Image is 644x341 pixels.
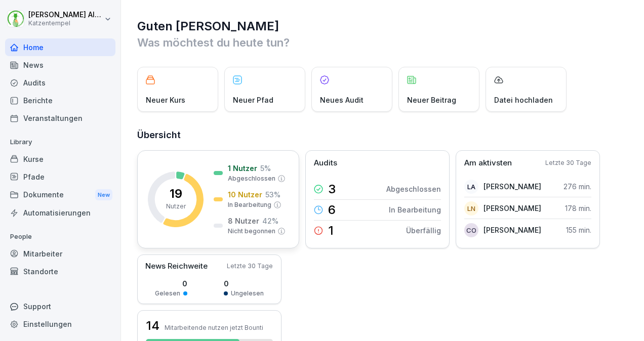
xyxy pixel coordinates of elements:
[5,56,115,74] a: News
[545,158,591,167] p: Letzte 30 Tage
[5,134,115,150] p: Library
[260,163,271,174] p: 5 %
[5,109,115,127] a: Veranstaltungen
[227,262,273,271] p: Letzte 30 Tage
[262,216,278,226] p: 42 %
[328,225,334,237] p: 1
[155,289,180,298] p: Gelesen
[5,229,115,245] p: People
[494,95,553,105] p: Datei hochladen
[155,278,187,289] p: 0
[5,204,115,222] a: Automatisierungen
[5,92,115,109] a: Berichte
[389,204,441,215] p: In Bearbeitung
[231,289,264,298] p: Ungelesen
[484,203,541,214] p: [PERSON_NAME]
[484,225,541,235] p: [PERSON_NAME]
[464,180,478,194] div: LA
[328,183,336,195] p: 3
[146,317,159,334] h3: 14
[5,168,115,186] a: Pfade
[314,157,337,169] p: Audits
[464,201,478,216] div: LN
[5,38,115,56] a: Home
[28,20,102,27] p: Katzentempel
[228,216,259,226] p: 8 Nutzer
[165,324,263,331] p: Mitarbeitende nutzen jetzt Bounti
[406,225,441,236] p: Überfällig
[137,34,629,51] p: Was möchtest du heute tun?
[565,203,591,214] p: 178 min.
[407,95,456,105] p: Neuer Beitrag
[228,163,257,174] p: 1 Nutzer
[137,18,629,34] h1: Guten [PERSON_NAME]
[265,189,280,200] p: 53 %
[386,184,441,194] p: Abgeschlossen
[328,204,336,216] p: 6
[484,181,541,192] p: [PERSON_NAME]
[228,227,275,236] p: Nicht begonnen
[5,315,115,333] a: Einstellungen
[145,261,208,272] p: News Reichweite
[5,150,115,168] a: Kurse
[228,200,271,209] p: In Bearbeitung
[224,278,264,289] p: 0
[146,95,185,105] p: Neuer Kurs
[228,174,275,183] p: Abgeschlossen
[228,189,262,200] p: 10 Nutzer
[566,225,591,235] p: 155 min.
[5,186,115,204] div: Dokumente
[95,189,112,201] div: New
[166,202,186,211] p: Nutzer
[28,11,102,19] p: [PERSON_NAME] Altfelder
[5,74,115,92] a: Audits
[5,297,115,315] div: Support
[320,95,364,105] p: Neues Audit
[5,263,115,280] a: Standorte
[137,128,629,142] h2: Übersicht
[563,181,591,192] p: 276 min.
[5,186,115,204] a: DokumenteNew
[464,223,478,237] div: CO
[5,245,115,263] a: Mitarbeiter
[170,188,182,200] p: 19
[464,157,512,169] p: Am aktivsten
[233,95,273,105] p: Neuer Pfad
